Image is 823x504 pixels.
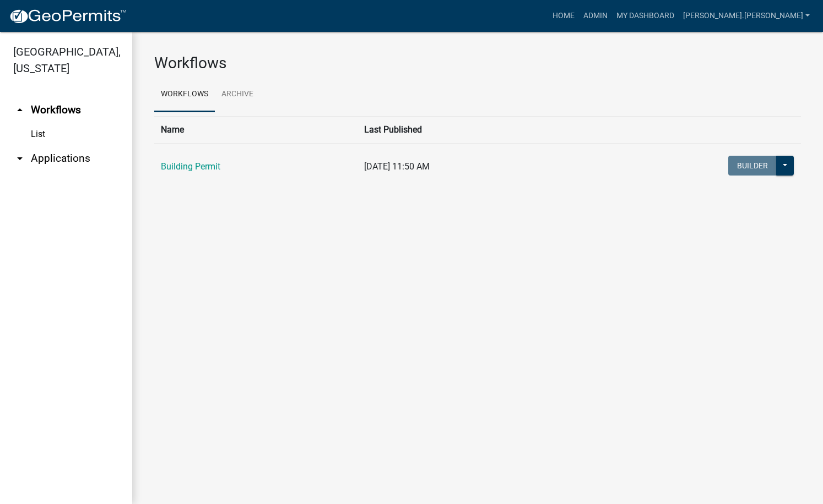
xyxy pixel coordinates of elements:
span: [DATE] 11:50 AM [364,161,430,172]
i: arrow_drop_down [13,152,26,165]
a: Workflows [154,77,215,112]
a: Archive [215,77,260,112]
th: Name [154,116,358,143]
h3: Workflows [154,54,801,73]
a: My Dashboard [612,6,679,26]
th: Last Published [358,116,578,143]
a: Admin [579,6,612,26]
a: Building Permit [161,161,220,172]
i: arrow_drop_up [13,103,26,117]
a: Home [548,6,579,26]
button: Builder [728,156,777,176]
a: [PERSON_NAME].[PERSON_NAME] [679,6,814,26]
